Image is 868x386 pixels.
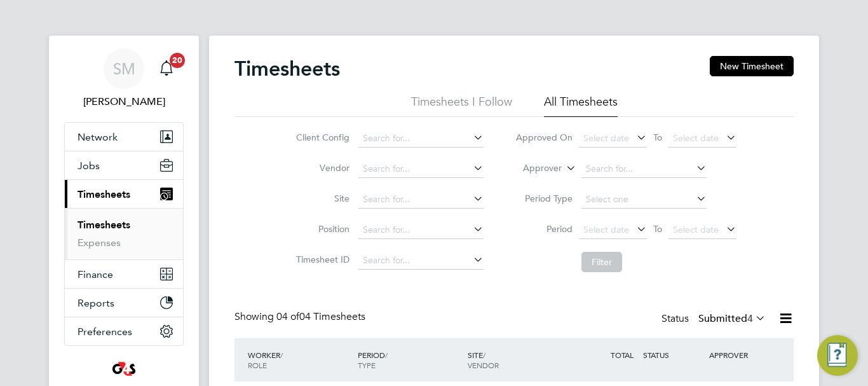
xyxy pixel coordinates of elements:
label: Period Type [515,193,573,204]
span: SM [113,60,135,77]
label: Position [292,223,349,235]
a: SM[PERSON_NAME] [64,48,184,109]
button: Filter [581,252,622,272]
label: Approved On [515,132,573,143]
button: Network [65,123,183,151]
label: Client Config [292,132,349,143]
input: Search for... [358,160,484,178]
span: / [385,350,388,360]
span: / [280,350,283,360]
span: Preferences [78,326,132,338]
span: Network [78,131,118,143]
div: Timesheets [65,208,183,259]
span: 20 [170,53,185,68]
button: New Timesheet [710,56,794,76]
span: Finance [78,268,113,280]
div: PERIOD [355,343,465,376]
button: Reports [65,289,183,317]
label: Vendor [292,162,349,174]
img: g4s4-logo-retina.png [109,359,139,379]
div: Status [661,310,768,328]
input: Search for... [358,191,484,209]
div: STATUS [640,343,706,366]
span: VENDOR [468,360,499,370]
div: Showing [234,310,368,324]
button: Finance [65,260,183,288]
span: To [649,221,666,237]
label: Submitted [698,312,766,325]
span: To [649,129,666,146]
button: Jobs [65,151,183,179]
span: ROLE [248,360,267,370]
button: Engage Resource Center [817,335,858,376]
input: Search for... [358,252,484,270]
a: Expenses [78,237,121,249]
div: WORKER [245,343,355,376]
span: / [483,350,485,360]
span: Select date [673,132,719,144]
input: Search for... [358,130,484,148]
span: Select date [583,132,629,144]
label: Site [292,193,349,204]
span: Select date [673,224,719,235]
span: 04 Timesheets [276,310,365,323]
span: TOTAL [611,350,634,360]
div: APPROVER [706,343,772,366]
label: Timesheet ID [292,254,349,265]
li: Timesheets I Follow [411,94,512,117]
button: Timesheets [65,180,183,208]
span: Jobs [78,160,100,172]
input: Search for... [358,221,484,239]
a: 20 [154,48,179,89]
span: Timesheets [78,188,130,200]
span: Shelby Miller [64,94,184,109]
span: Select date [583,224,629,235]
li: All Timesheets [544,94,618,117]
button: Preferences [65,317,183,345]
h2: Timesheets [234,56,340,81]
span: TYPE [358,360,376,370]
input: Select one [581,191,707,209]
label: Approver [505,162,562,175]
span: 04 of [276,310,299,323]
span: Reports [78,297,114,309]
label: Period [515,223,573,235]
div: SITE [465,343,574,376]
a: Timesheets [78,219,130,231]
a: Go to home page [64,359,184,379]
input: Search for... [581,160,707,178]
span: 4 [747,312,753,325]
